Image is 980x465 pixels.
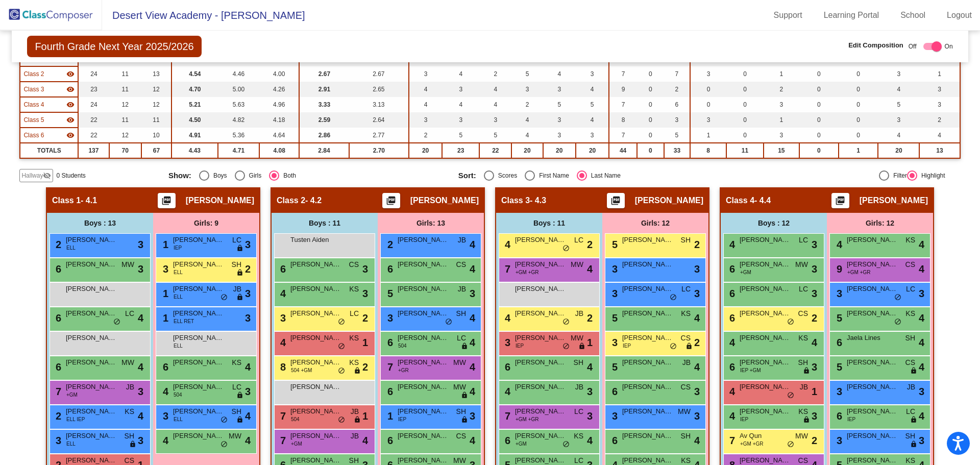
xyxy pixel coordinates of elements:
[726,66,764,82] td: 0
[109,112,141,128] td: 11
[609,263,618,275] span: 3
[409,66,442,82] td: 3
[479,82,511,97] td: 4
[860,195,928,206] span: [PERSON_NAME]
[109,143,141,158] td: 70
[479,143,511,158] td: 22
[259,143,299,158] td: 4.08
[259,112,299,128] td: 4.18
[409,143,442,158] td: 20
[259,66,299,82] td: 4.00
[153,213,259,233] div: Girls: 9
[109,66,141,82] td: 11
[919,97,960,112] td: 3
[831,193,849,208] button: Print Students Details
[587,237,593,252] span: 2
[878,143,919,158] td: 20
[726,195,754,206] span: Class 4
[245,286,251,301] span: 3
[637,66,664,82] td: 0
[501,195,530,206] span: Class 3
[171,143,217,158] td: 4.43
[299,66,349,82] td: 2.67
[458,171,476,180] span: Sort:
[764,128,799,143] td: 3
[171,112,217,128] td: 4.50
[799,66,839,82] td: 0
[609,195,622,210] mat-icon: picture_as_pdf
[81,195,97,206] span: - 4.1
[919,66,960,82] td: 1
[66,101,75,109] mat-icon: visibility
[664,66,690,82] td: 7
[349,97,409,112] td: 3.13
[66,85,75,93] mat-icon: visibility
[409,97,442,112] td: 4
[764,97,799,112] td: 3
[839,66,878,82] td: 0
[160,195,173,210] mat-icon: picture_as_pdf
[726,112,764,128] td: 0
[609,82,637,97] td: 9
[799,97,839,112] td: 0
[878,128,919,143] td: 4
[66,235,117,245] span: [PERSON_NAME]
[362,286,368,301] span: 3
[587,171,621,180] div: Last Name
[442,143,479,158] td: 23
[158,193,176,208] button: Print Students Details
[878,66,919,82] td: 3
[664,97,690,112] td: 6
[299,112,349,128] td: 2.59
[66,259,117,270] span: [PERSON_NAME]
[78,143,109,158] td: 137
[664,112,690,128] td: 3
[740,284,791,294] span: [PERSON_NAME]
[66,244,76,252] span: ELL
[479,66,511,82] td: 2
[515,259,566,270] span: [PERSON_NAME]
[664,128,690,143] td: 5
[764,143,799,158] td: 15
[637,143,664,158] td: 0
[909,42,917,51] span: Off
[764,82,799,97] td: 2
[78,66,109,82] td: 24
[43,172,51,180] mat-icon: visibility_off
[919,237,924,252] span: 4
[848,40,903,51] span: Edit Composition
[740,235,791,245] span: [PERSON_NAME]
[576,128,609,143] td: 3
[278,263,286,275] span: 6
[141,66,172,82] td: 13
[812,237,817,252] span: 3
[78,112,109,128] td: 22
[171,97,217,112] td: 5.21
[839,128,878,143] td: 0
[917,171,945,180] div: Highlight
[574,235,583,246] span: LC
[259,82,299,97] td: 4.26
[458,170,741,181] mat-radio-group: Select an option
[878,97,919,112] td: 5
[233,284,241,295] span: JB
[398,235,449,245] span: [PERSON_NAME]
[458,284,466,295] span: JB
[799,284,808,295] span: LC
[102,7,305,23] span: Desert View Academy - [PERSON_NAME]
[232,259,241,270] span: SH
[635,195,703,206] span: [PERSON_NAME]
[23,69,44,79] span: Class 2
[609,112,637,128] td: 8
[681,284,691,295] span: LC
[690,143,726,158] td: 8
[766,7,811,23] a: Support
[66,70,75,78] mat-icon: visibility
[535,171,569,180] div: First Name
[20,143,78,158] td: TOTALS
[479,112,511,128] td: 3
[259,128,299,143] td: 4.64
[410,195,479,206] span: [PERSON_NAME]
[839,143,878,158] td: 1
[174,244,182,252] span: IEP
